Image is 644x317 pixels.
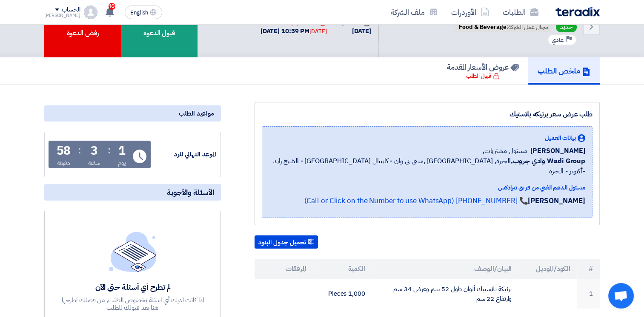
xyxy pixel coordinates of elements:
[304,195,528,206] a: 📞 [PHONE_NUMBER] (Call or Click on the Number to use WhatsApp)
[555,7,600,17] img: Teradix logo
[109,232,157,272] img: empty_state_list.svg
[57,158,70,167] div: دقيقة
[260,26,327,36] div: [DATE] 10:59 PM
[118,158,126,167] div: يوم
[152,150,216,159] div: الموعد النهائي للرد
[60,282,205,292] div: لم تطرح أي أسئلة حتى الآن
[341,17,371,26] div: صدرت في
[78,142,81,158] div: :
[262,109,592,119] div: طلب عرض سعر برنيكه بلاستيك
[108,142,111,158] div: :
[518,259,577,279] th: الكود/الموديل
[466,72,500,80] div: قبول الطلب
[309,27,326,36] div: [DATE]
[384,2,444,22] a: ملف الشركة
[130,10,148,16] span: English
[84,6,97,19] img: profile_test.png
[538,66,590,76] h5: ملخص الطلب
[60,296,205,311] div: اذا كانت لديك أي اسئلة بخصوص الطلب, من فضلك اطرحها هنا بعد قبولك للطلب
[483,146,527,156] span: مسئول مشتريات,
[372,279,519,309] td: برنيكة بلاستيك ألوان طول 52 سم وعرض 34 سم وارتفاع 22 سم
[62,6,80,14] div: الحساب
[528,195,585,206] strong: [PERSON_NAME]
[530,146,585,156] span: [PERSON_NAME]
[511,156,585,166] b: Wadi Group وادي جروب,
[545,133,576,142] span: بيانات العميل
[455,22,552,32] span: مجال عمل الشركة:
[556,22,577,32] span: جديد
[44,105,221,122] div: مواعيد الطلب
[91,145,98,157] div: 3
[57,145,71,157] div: 58
[341,26,371,36] div: [DATE]
[313,259,372,279] th: الكمية
[496,2,545,22] a: الطلبات
[255,235,318,249] button: تحميل جدول البنود
[167,187,214,197] span: الأسئلة والأجوبة
[438,57,528,85] a: عروض الأسعار المقدمة قبول الطلب
[269,183,585,192] div: مسئول الدعم الفني من فريق تيرادكس
[459,23,507,31] span: Food & Beverage
[313,279,372,309] td: 1,000 Pieces
[444,2,496,22] a: الأوردرات
[109,3,115,10] span: 10
[372,259,519,279] th: البيان/الوصف
[528,57,600,85] a: ملخص الطلب
[269,156,585,176] span: الجيزة, [GEOGRAPHIC_DATA] ,مبنى بى وان - كابيتال [GEOGRAPHIC_DATA] - الشيخ زايد -أكتوبر - الجيزه
[44,13,80,18] div: [PERSON_NAME]
[255,259,313,279] th: المرفقات
[447,62,519,72] h5: عروض الأسعار المقدمة
[577,259,600,279] th: #
[88,158,100,167] div: ساعة
[260,17,327,26] div: الموعد النهائي للرد
[552,36,564,44] span: عادي
[608,283,634,309] a: Open chat
[118,145,126,157] div: 1
[577,279,600,309] td: 1
[125,6,162,19] button: English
